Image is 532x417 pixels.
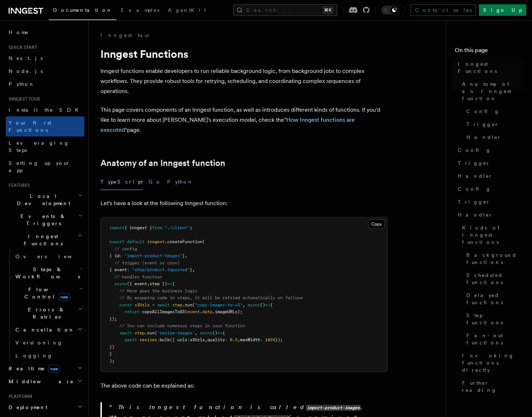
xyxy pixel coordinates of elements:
span: Background functions [466,251,523,266]
span: s3Urls [135,302,150,307]
span: { id [109,253,119,258]
span: Features [6,182,30,188]
span: Realtime [6,365,60,372]
span: Quick start [6,45,37,50]
span: new [58,293,70,301]
span: step }) [150,281,167,286]
div: Inngest Functions [6,250,84,362]
span: return [124,309,140,314]
span: inngest [147,239,165,244]
button: Python [167,174,193,190]
span: ( [185,309,187,314]
span: Overview [15,254,89,259]
h4: On this page [455,46,523,57]
span: ( [192,302,195,307]
a: Config [455,144,523,157]
a: Python [6,78,84,91]
span: => [265,302,270,307]
button: Copy [368,219,385,229]
button: Toggle dark mode [381,6,399,14]
a: Handler [463,131,523,144]
a: Logging [13,349,84,362]
span: . [200,309,202,314]
a: Your first Functions [6,116,84,136]
span: async [114,281,127,286]
span: Config [458,185,491,193]
h1: Inngest Functions [100,47,387,60]
span: // By wrapping code in steps, it will be retried automatically on failure [119,295,303,300]
p: Inngest functions enable developers to run reliable background logic, from background jobs to com... [100,66,387,96]
span: }); [275,337,283,342]
span: } [182,253,185,258]
span: Inngest tour [6,96,40,102]
span: Trigger [466,121,499,128]
span: Flow Control [13,286,79,300]
span: .bulk [157,337,170,342]
span: Trigger [458,159,490,167]
span: Config [458,147,491,154]
button: Deployment [6,401,84,414]
span: : [127,267,130,272]
a: Anatomy of an Inngest function [459,78,523,105]
button: Middleware [6,375,84,388]
span: Inngest Functions [6,233,77,247]
span: ( [155,330,157,335]
span: copyAllImagesToS3 [142,309,185,314]
span: "copy-images-to-s3" [195,302,243,307]
span: Errors & Retries [13,306,78,320]
a: Inngest Functions [455,57,523,78]
span: maxWidth [240,337,260,342]
a: Overview [13,250,84,263]
span: resizer [140,337,157,342]
button: Local Development [6,190,84,210]
button: Steps & Workflows [13,263,84,283]
span: { event [109,267,127,272]
span: Inngest Functions [458,60,523,75]
span: // handler function [114,274,162,279]
a: AgentKit [164,2,210,19]
span: Handler [458,172,493,180]
span: , [192,267,195,272]
span: async [200,330,212,335]
a: Setting up your app [6,157,84,177]
a: Leveraging Steps [6,136,84,157]
span: : [260,337,263,342]
span: "./client" [165,225,190,230]
span: => [217,330,222,335]
span: quality [207,337,225,342]
span: s3Urls [190,337,205,342]
span: { [172,281,175,286]
span: }) [109,344,114,349]
span: 0.9 [230,337,237,342]
a: Further reading [459,376,523,397]
a: Invoking functions directly [459,349,523,376]
a: Trigger [455,157,523,170]
span: Python [9,81,35,87]
span: from [152,225,162,230]
span: event [187,309,200,314]
span: } [109,351,112,356]
a: Node.js [6,65,84,78]
span: Next.js [9,55,43,61]
span: ( [202,239,205,244]
button: Go [149,174,161,190]
span: Documentation [53,7,112,13]
p: Let's have a look at the following Inngest function: [100,198,387,208]
button: Inngest Functions [6,230,84,250]
span: const [119,302,132,307]
button: Search...⌘K [233,4,337,16]
span: .run [145,330,155,335]
span: .run [182,302,192,307]
span: ); [109,358,114,363]
span: { inngest } [124,225,152,230]
a: Documentation [49,2,117,20]
span: Examples [121,7,159,13]
span: await [124,337,137,342]
a: Handler [455,170,523,182]
button: Realtimenew [6,362,84,375]
a: Inngest tour [100,32,151,39]
span: step [135,330,145,335]
a: Install the SDK [6,103,84,116]
span: Kinds of Inngest functions [462,224,523,246]
a: Examples [117,2,164,19]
